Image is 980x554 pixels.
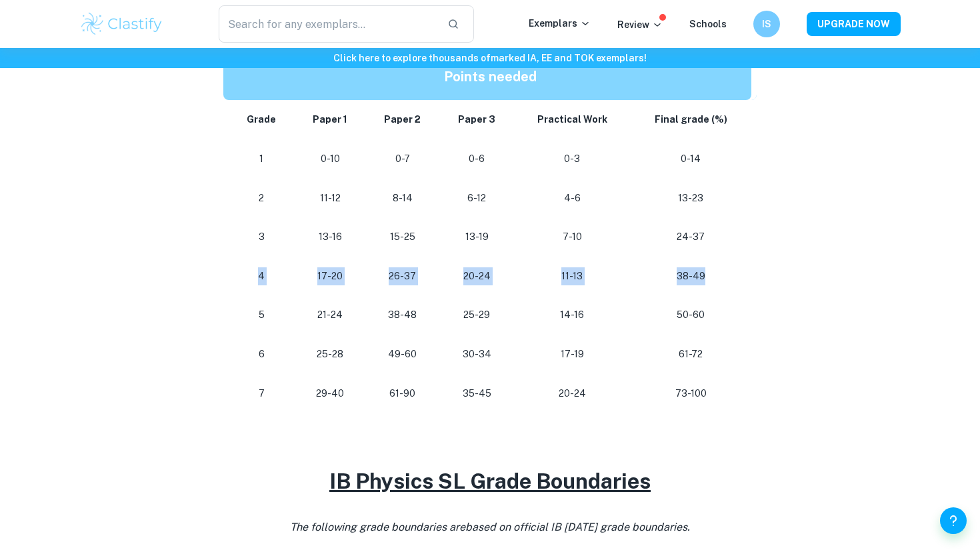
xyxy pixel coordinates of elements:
[525,306,619,324] p: 14-16
[239,150,284,168] p: 1
[641,306,741,324] p: 50-60
[444,69,537,85] strong: Points needed
[525,345,619,363] p: 17-19
[450,385,503,403] p: 35-45
[450,228,503,246] p: 13-19
[305,189,355,207] p: 11-12
[329,469,651,493] u: IB Physics SL Grade Boundaries
[305,228,355,246] p: 13-16
[759,17,775,31] h6: IS
[537,114,607,125] strong: Practical Work
[305,345,355,363] p: 25-28
[450,150,503,168] p: 0-6
[305,306,355,324] p: 21-24
[525,385,619,403] p: 20-24
[377,345,429,363] p: 49-60
[79,11,164,37] img: Clastify logo
[450,306,503,324] p: 25-29
[377,189,429,207] p: 8-14
[450,267,503,285] p: 20-24
[239,267,284,285] p: 4
[305,267,355,285] p: 17-20
[641,385,741,403] p: 73-100
[290,521,690,533] i: The following grade boundaries are
[377,306,429,324] p: 38-48
[450,345,503,363] p: 30-34
[239,228,284,246] p: 3
[458,114,495,125] strong: Paper 3
[641,150,741,168] p: 0-14
[239,189,284,207] p: 2
[641,345,741,363] p: 61-72
[529,16,591,31] p: Exemplars
[525,150,619,168] p: 0-3
[655,114,727,125] strong: Final grade (%)
[239,385,284,403] p: 7
[807,12,901,36] button: UPGRADE NOW
[689,19,727,29] a: Schools
[641,267,741,285] p: 38-49
[525,228,619,246] p: 7-10
[377,385,429,403] p: 61-90
[465,521,690,533] span: based on official IB [DATE] grade boundaries.
[940,507,967,534] button: Help and Feedback
[239,345,284,363] p: 6
[305,150,355,168] p: 0-10
[377,150,429,168] p: 0-7
[219,5,437,43] input: Search for any exemplars...
[525,267,619,285] p: 11-13
[3,51,977,65] h6: Click here to explore thousands of marked IA, EE and TOK exemplars !
[525,189,619,207] p: 4-6
[753,11,780,37] button: IS
[450,189,503,207] p: 6-12
[617,17,663,32] p: Review
[384,114,421,125] strong: Paper 2
[305,385,355,403] p: 29-40
[377,267,429,285] p: 26-37
[239,306,284,324] p: 5
[377,228,429,246] p: 15-25
[641,189,741,207] p: 13-23
[247,114,276,125] strong: Grade
[641,228,741,246] p: 24-37
[313,114,347,125] strong: Paper 1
